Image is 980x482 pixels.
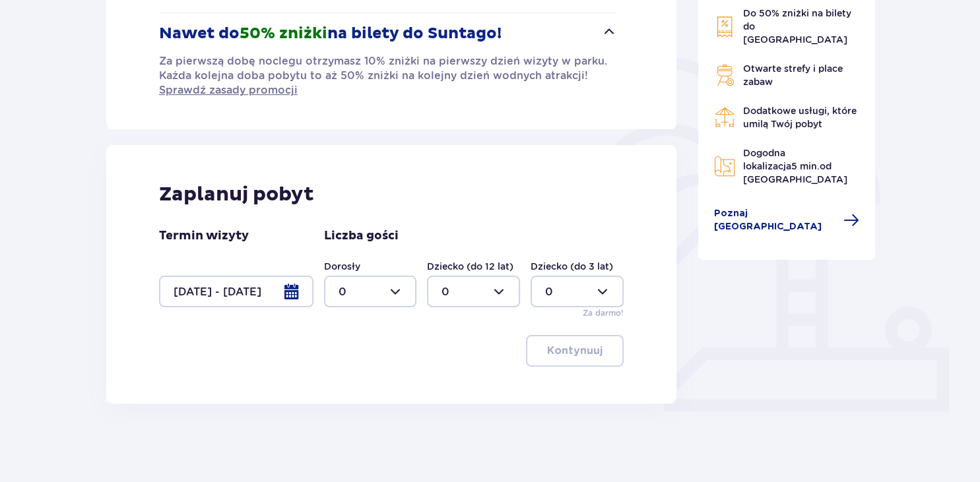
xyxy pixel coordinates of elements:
button: Nawet do50% zniżkina bilety do Suntago! [159,13,618,54]
span: Dodatkowe usługi, które umilą Twój pobyt [743,105,857,129]
span: Dogodna lokalizacja od [GEOGRAPHIC_DATA] [743,148,847,185]
p: Za pierwszą dobę noclegu otrzymasz 10% zniżki na pierwszy dzień wizyty w parku. Każda kolejna dob... [159,54,618,98]
button: Kontynuuj [526,335,624,367]
label: Dorosły [324,260,360,273]
img: Map Icon [714,156,735,177]
p: Nawet do na bilety do Suntago! [159,24,502,44]
p: Termin wizyty [159,228,249,244]
span: Otwarte strefy i place zabaw [743,63,843,87]
label: Dziecko (do 3 lat) [531,260,613,273]
span: Do 50% zniżki na bilety do [GEOGRAPHIC_DATA] [743,8,851,45]
p: Zaplanuj pobyt [159,182,314,207]
p: Liczba gości [324,228,399,244]
p: Kontynuuj [547,344,603,358]
img: Discount Icon [714,16,735,38]
div: Nawet do50% zniżkina bilety do Suntago! [159,54,618,98]
img: Restaurant Icon [714,107,735,128]
span: 5 min. [791,161,820,171]
label: Dziecko (do 12 lat) [427,260,513,273]
a: Sprawdź zasady promocji [159,83,298,98]
p: Za darmo! [583,307,624,319]
img: Grill Icon [714,65,735,86]
span: 50% zniżki [240,24,327,44]
a: Poznaj [GEOGRAPHIC_DATA] [714,207,859,233]
span: Poznaj [GEOGRAPHIC_DATA] [714,207,835,233]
